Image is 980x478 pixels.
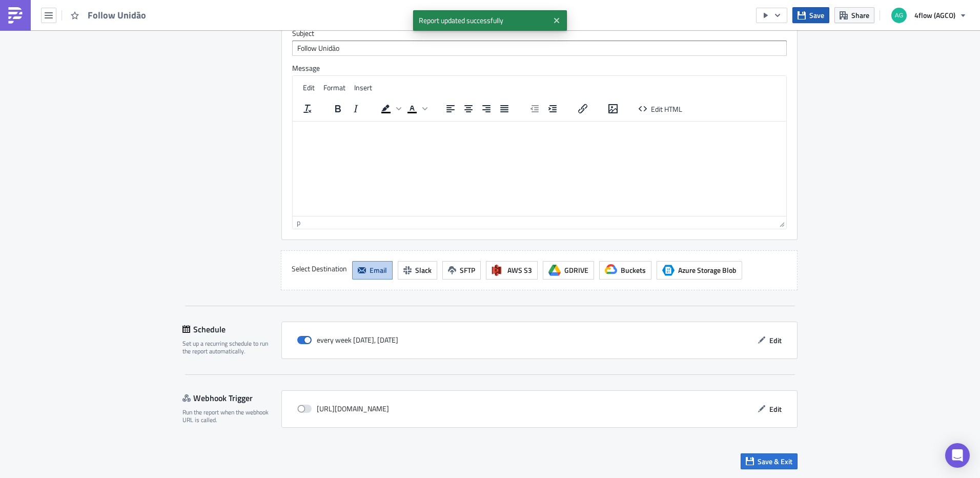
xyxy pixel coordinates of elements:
button: Buckets [599,261,651,280]
div: Text color [403,102,429,116]
button: Save & Exit [741,453,798,469]
button: Decrease indent [526,102,543,116]
span: Save & Exit [758,456,792,467]
div: Open Intercom Messenger [945,443,970,468]
div: Background color [377,102,403,116]
button: Italic [347,102,364,116]
div: Webhook Trigger [182,390,281,406]
span: Email [370,265,387,275]
span: Azure Storage Blob [662,264,675,276]
span: Share [851,10,869,21]
span: Edit [769,335,782,346]
button: Align right [478,102,495,116]
span: SFTP [460,265,475,275]
button: Share [834,7,874,23]
img: Avatar [890,7,908,24]
span: Follow Unidão [88,9,147,22]
button: Align left [442,102,459,116]
span: Edit [303,82,315,93]
span: Insert [354,82,372,93]
span: Slack [415,265,432,275]
span: Buckets [621,265,646,275]
span: Edit HTML [651,103,682,114]
label: Select Destination [292,261,347,276]
span: GDRIVE [564,265,588,275]
button: Edit [752,401,787,417]
button: AWS S3 [486,261,538,280]
div: Set up a recurring schedule to run the report automatically. [182,340,275,355]
button: Email [352,261,393,280]
span: Edit [769,404,782,414]
div: every week [DATE], [DATE] [297,332,398,348]
button: Increase indent [544,102,561,116]
button: Close [549,13,564,28]
span: 4flow (AGCO) [914,10,955,21]
span: Format [323,82,345,93]
button: Save [792,7,829,23]
span: Report updated successfully [413,10,549,31]
button: 4flow (AGCO) [885,4,972,27]
div: Schedule [182,322,281,337]
button: GDRIVE [543,261,594,280]
button: Edit HTML [635,102,686,116]
button: Justify [496,102,513,116]
label: Message [292,64,787,73]
button: Edit [752,332,787,348]
span: AWS S3 [507,265,532,275]
iframe: Rich Text Area [293,122,786,216]
span: Save [809,10,824,21]
button: Slack [398,261,437,280]
div: [URL][DOMAIN_NAME] [297,401,389,416]
button: Insert/edit link [574,102,591,116]
label: Subject [292,29,787,38]
img: PushMetrics [7,7,24,24]
button: Insert/edit image [604,102,622,116]
button: Azure Storage BlobAzure Storage Blob [657,261,742,280]
div: Run the report when the webhook URL is called. [182,408,275,424]
span: Azure Storage Blob [678,265,737,275]
button: SFTP [442,261,481,280]
div: Resize [775,216,786,229]
div: p [297,217,300,228]
button: Clear formatting [299,102,316,116]
button: Bold [329,102,346,116]
button: Align center [460,102,477,116]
